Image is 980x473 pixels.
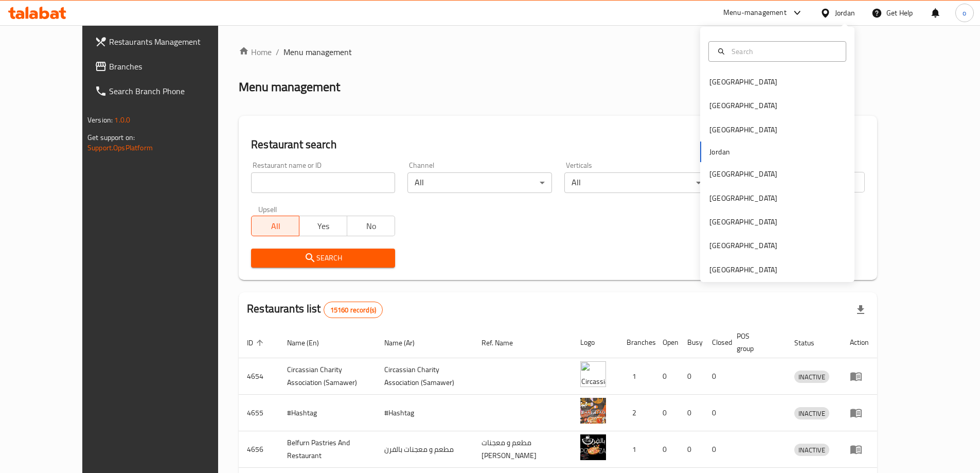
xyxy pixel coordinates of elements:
[384,337,428,349] span: Name (Ar)
[351,219,391,234] span: No
[251,249,395,268] button: Search
[963,7,966,19] span: o
[737,330,774,355] span: POS group
[709,264,777,275] div: [GEOGRAPHIC_DATA]
[109,85,238,97] span: Search Branch Phone
[580,398,606,424] img: #Hashtag
[251,172,395,193] input: Search for restaurant name or ID..
[618,395,654,431] td: 2
[709,192,777,204] div: [GEOGRAPHIC_DATA]
[850,370,869,382] div: Menu
[709,100,777,111] div: [GEOGRAPHIC_DATA]
[679,431,704,468] td: 0
[723,7,787,19] div: Menu-management
[618,431,654,468] td: 1
[239,79,340,95] h2: Menu management
[709,124,777,135] div: [GEOGRAPHIC_DATA]
[794,408,829,419] span: INACTIVE
[704,395,728,431] td: 0
[850,443,869,456] div: Menu
[473,431,572,468] td: مطعم و معجنات [PERSON_NAME]
[86,79,246,103] a: Search Branch Phone
[679,358,704,395] td: 0
[87,141,153,154] a: Support.OpsPlatform
[251,216,299,236] button: All
[618,358,654,395] td: 1
[299,216,347,236] button: Yes
[848,297,873,322] div: Export file
[239,431,279,468] td: 4656
[709,240,777,251] div: [GEOGRAPHIC_DATA]
[87,131,135,144] span: Get support on:
[239,46,877,58] nav: breadcrumb
[704,358,728,395] td: 0
[251,137,865,152] h2: Restaurant search
[709,168,777,180] div: [GEOGRAPHIC_DATA]
[679,395,704,431] td: 0
[679,327,704,358] th: Busy
[239,395,279,431] td: 4655
[247,337,266,349] span: ID
[256,219,295,234] span: All
[580,361,606,387] img: ​Circassian ​Charity ​Association​ (Samawer)
[618,327,654,358] th: Branches
[709,216,777,227] div: [GEOGRAPHIC_DATA]
[279,395,376,431] td: #Hashtag
[482,337,526,349] span: Ref. Name
[114,113,130,127] span: 1.0.0
[654,327,679,358] th: Open
[704,431,728,468] td: 0
[376,395,473,431] td: #Hashtag
[324,302,383,318] div: Total records count
[324,305,382,315] span: 15160 record(s)
[109,36,238,48] span: Restaurants Management
[86,29,246,54] a: Restaurants Management
[727,46,840,57] input: Search
[709,76,777,87] div: [GEOGRAPHIC_DATA]
[258,205,277,213] label: Upsell
[287,337,332,349] span: Name (En)
[376,358,473,395] td: ​Circassian ​Charity ​Association​ (Samawer)
[835,7,855,19] div: Jordan
[304,219,343,234] span: Yes
[794,337,828,349] span: Status
[654,358,679,395] td: 0
[572,327,618,358] th: Logo
[276,46,279,58] li: /
[279,431,376,468] td: Belfurn Pastries And Restaurant
[87,113,113,127] span: Version:
[794,371,829,383] span: INACTIVE
[239,46,272,58] a: Home
[376,431,473,468] td: مطعم و معجنات بالفرن
[580,434,606,460] img: Belfurn Pastries And Restaurant
[239,358,279,395] td: 4654
[704,327,728,358] th: Closed
[564,172,708,193] div: All
[283,46,352,58] span: Menu management
[654,431,679,468] td: 0
[259,252,387,265] span: Search
[279,358,376,395] td: ​Circassian ​Charity ​Association​ (Samawer)
[347,216,395,236] button: No
[794,407,829,419] div: INACTIVE
[247,301,383,318] h2: Restaurants list
[842,327,877,358] th: Action
[654,395,679,431] td: 0
[794,444,829,456] span: INACTIVE
[407,172,551,193] div: All
[86,54,246,79] a: Branches
[850,407,869,419] div: Menu
[109,60,238,73] span: Branches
